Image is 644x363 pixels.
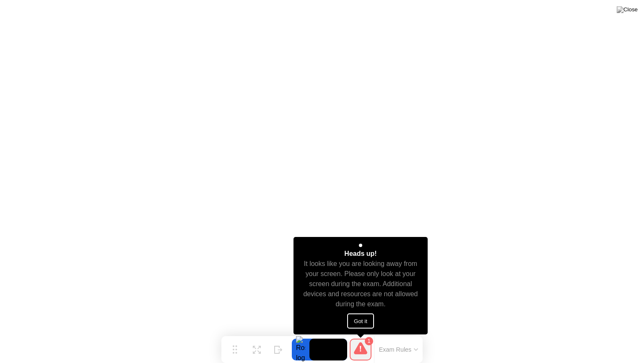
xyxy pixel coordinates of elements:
button: Exam Rules [377,346,421,353]
img: Close [617,6,638,13]
button: Got it [347,313,374,329]
div: It looks like you are looking away from your screen. Please only look at your screen during the e... [301,259,421,309]
div: Heads up! [344,249,377,259]
div: 1 [365,337,373,345]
